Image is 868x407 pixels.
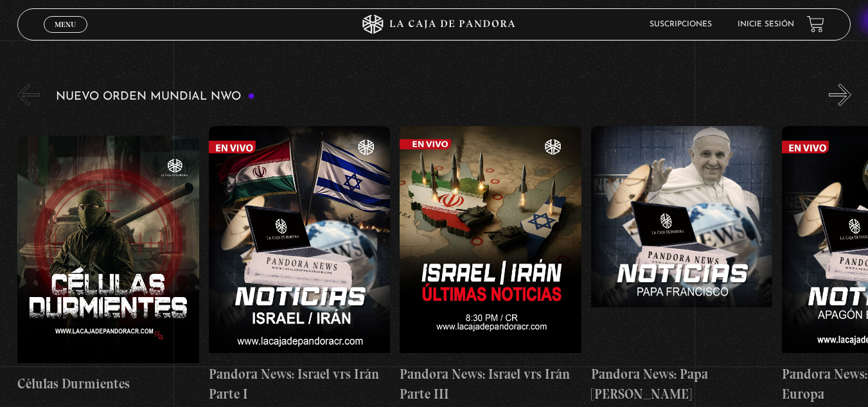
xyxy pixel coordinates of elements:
span: Cerrar [50,31,80,40]
a: View your shopping cart [807,15,824,33]
a: Suscripciones [650,21,712,28]
h4: Pandora News: Papa [PERSON_NAME] [591,364,773,404]
button: Next [829,84,851,106]
button: Previous [17,84,40,106]
h4: Células Durmientes [17,374,199,394]
a: Inicie sesión [738,21,794,28]
h3: Nuevo Orden Mundial NWO [56,91,255,103]
h4: Pandora News: Israel vrs Irán Parte III [400,364,581,404]
span: Menu [55,21,76,28]
h4: Pandora News: Israel vrs Irán Parte I [209,364,391,404]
